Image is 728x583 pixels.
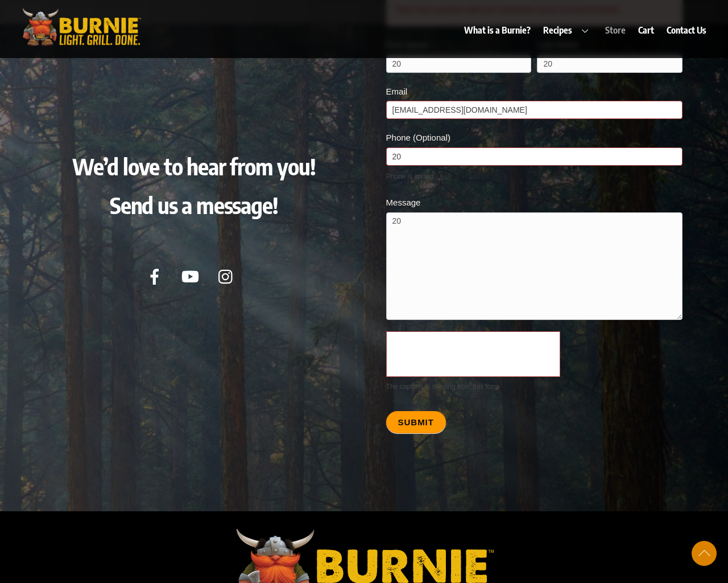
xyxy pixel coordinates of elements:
a: Contact Us [661,17,712,43]
label: Email [386,84,682,101]
a: Burnie Grill [16,32,147,52]
label: Phone (Optional) [386,130,682,147]
button: Submit [386,411,446,433]
div: The captcha is missing from this form [386,379,682,394]
a: What is a Burnie? [459,17,536,43]
a: youtube [177,270,208,281]
a: instagram [213,270,244,281]
div: Phone is invalid [386,169,682,184]
img: burniegrill.com-logo-high-res-2020110_500px [16,6,147,48]
a: facebook [141,270,172,281]
iframe: reCAPTCHA [386,331,560,377]
a: Store [599,17,631,43]
a: Recipes [538,17,598,43]
label: Message [386,195,682,212]
span: Send us a message! [110,191,278,219]
span: We’d love to hear from you! [72,152,316,180]
a: Cart [633,17,660,43]
textarea: 20 [386,212,682,320]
